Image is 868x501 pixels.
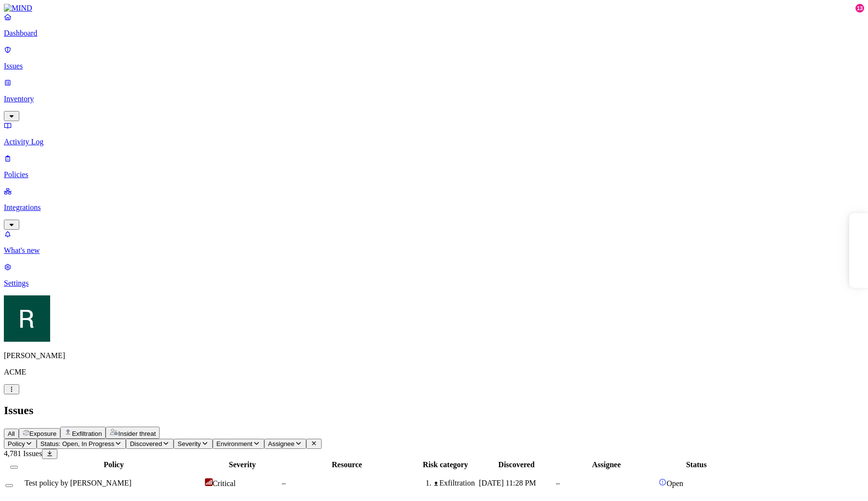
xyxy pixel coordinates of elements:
a: Issues [4,45,864,70]
span: Assignee [268,440,295,447]
p: ACME [4,368,864,376]
img: status-open [659,478,666,486]
div: Status [659,460,734,469]
div: Assignee [556,460,657,469]
span: Critical [213,479,236,487]
a: Inventory [4,78,864,120]
div: Resource [282,460,412,469]
div: Risk category [414,460,477,469]
span: – [282,479,285,487]
a: Policies [4,154,864,179]
span: Environment [217,440,253,447]
a: Activity Log [4,121,864,146]
p: Integrations [4,203,864,212]
span: Status: Open, In Progress [41,440,114,447]
a: Integrations [4,187,864,228]
p: What's new [4,246,864,255]
h2: Issues [4,404,864,417]
p: Settings [4,279,864,288]
span: Test policy by [PERSON_NAME] [25,479,132,487]
span: Policy [8,440,25,447]
a: Dashboard [4,13,864,38]
img: Ron Rabinovich [4,295,50,342]
span: – [556,479,560,487]
div: Discovered [479,460,554,469]
p: [PERSON_NAME] [4,351,864,360]
p: Dashboard [4,29,864,38]
span: All [8,430,15,437]
a: What's new [4,230,864,255]
button: Select all [10,466,18,469]
p: Issues [4,62,864,70]
span: [DATE] 11:28 PM [479,479,536,487]
span: Discovered [130,440,162,447]
div: Exfiltration [433,479,477,487]
span: Open [666,479,683,487]
span: 4,781 Issues [4,449,42,458]
p: Policies [4,170,864,179]
p: Activity Log [4,138,864,146]
div: 13 [855,4,864,13]
button: Select row [5,484,13,487]
a: MIND [4,4,864,13]
div: Policy [25,460,203,469]
span: Exfiltration [72,430,102,437]
span: Exposure [29,430,56,437]
img: severity-critical [205,478,213,486]
a: Settings [4,263,864,288]
div: Severity [205,460,280,469]
img: MIND [4,4,32,13]
span: Severity [177,440,201,447]
span: Insider threat [118,430,156,437]
p: Inventory [4,95,864,103]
